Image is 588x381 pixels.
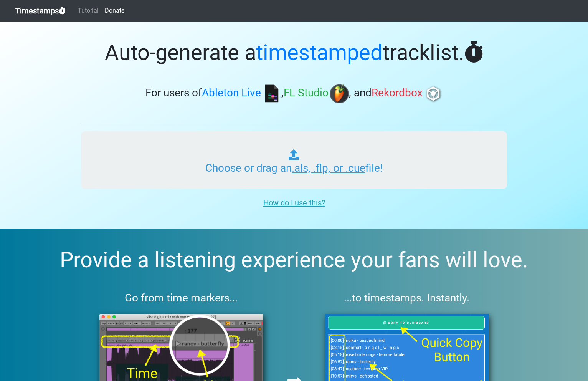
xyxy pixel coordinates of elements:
iframe: Drift Widget Chat Controller [550,343,579,372]
span: Ableton Live [202,87,261,99]
img: ableton.png [262,84,281,103]
a: Timestamps [15,3,66,18]
a: Donate [102,3,127,18]
u: How do I use this? [263,198,325,207]
h1: Auto-generate a tracklist. [81,40,507,66]
h3: For users of , , and [81,84,507,103]
a: Tutorial [75,3,102,18]
img: fl.png [330,84,349,103]
h3: Go from time markers... [81,292,282,305]
img: rb.png [424,84,443,103]
h2: Provide a listening experience your fans will love. [18,247,570,273]
span: FL Studio [284,87,329,99]
span: Rekordbox [372,87,423,99]
span: timestamped [256,40,383,65]
h3: ...to timestamps. Instantly. [307,292,507,305]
